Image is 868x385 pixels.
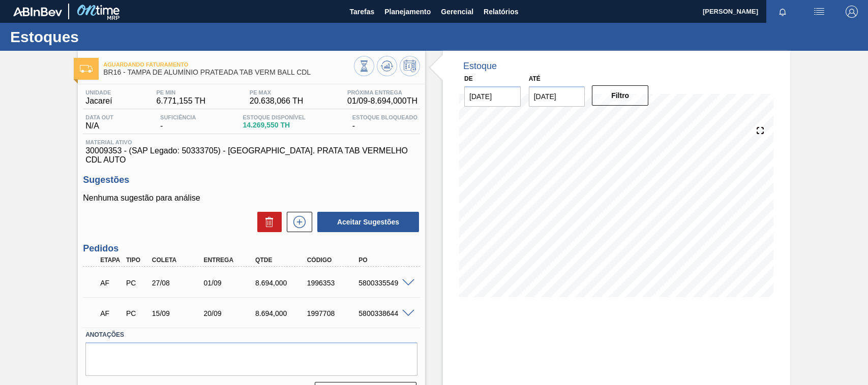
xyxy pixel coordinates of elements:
[98,302,124,325] div: Aguardando Faturamento
[305,279,362,287] div: 1996353
[766,5,799,19] button: Notificações
[124,309,150,317] div: Pedido de Compra
[83,194,420,203] p: Nenhuma sugestão para análise
[347,97,417,106] span: 01/09 - 8.694,000 TH
[10,31,191,43] h1: Estoques
[85,89,112,95] span: Unidade
[100,309,122,317] p: AF
[252,212,282,232] div: Excluir Sugestões
[377,56,397,76] button: Atualizar Gráfico
[250,89,304,95] span: PE MAX
[484,6,518,18] span: Relatórios
[149,309,207,317] div: 15/09/2025
[83,243,420,254] h3: Pedidos
[400,56,420,76] button: Programar Estoque
[349,6,374,18] span: Tarefas
[253,279,310,287] div: 8.694,000
[156,89,205,95] span: PE MIN
[85,146,417,165] span: 30009353 - (SAP Legado: 50333705) - [GEOGRAPHIC_DATA]. PRATA TAB VERMELHO CDL AUTO
[347,89,417,95] span: Próxima Entrega
[160,114,196,120] span: Suficiência
[80,65,93,73] img: Ícone
[85,97,112,106] span: Jacareí
[463,61,497,72] div: Estoque
[317,212,419,232] button: Aceitar Sugestões
[98,256,124,264] div: Etapa
[356,279,413,287] div: 5800335549
[312,211,420,233] div: Aceitar Sugestões
[83,175,420,185] h3: Sugestões
[250,97,304,106] span: 20.638,066 TH
[253,309,310,317] div: 8.694,000
[85,139,417,145] span: Material ativo
[529,75,541,82] label: Até
[100,279,122,287] p: AF
[350,114,420,131] div: -
[98,272,124,294] div: Aguardando Faturamento
[124,279,150,287] div: Pedido de Compra
[282,212,312,232] div: Nova sugestão
[243,114,305,120] span: Estoque Disponível
[384,6,431,18] span: Planejamento
[305,309,362,317] div: 1997708
[243,121,305,129] span: 14.269,550 TH
[846,6,858,18] img: Logout
[149,256,207,264] div: Coleta
[201,256,258,264] div: Entrega
[253,256,310,264] div: Qtde
[156,97,205,106] span: 6.771,155 TH
[354,56,374,76] button: Visão Geral dos Estoques
[103,61,354,68] span: Aguardando Faturamento
[158,114,198,131] div: -
[201,309,258,317] div: 20/09/2025
[13,7,62,16] img: TNhmsLtSVTkK8tSr43FrP2fwEKptu5GPRR3wAAAABJRU5ErkJggg==
[529,86,585,107] input: dd/mm/yyyy
[441,6,473,18] span: Gerencial
[103,69,354,76] span: BR16 - TAMPA DE ALUMÍNIO PRATEADA TAB VERM BALL CDL
[201,279,258,287] div: 01/09/2025
[124,256,150,264] div: Tipo
[356,309,413,317] div: 5800338644
[85,114,113,120] span: Data out
[464,86,521,107] input: dd/mm/yyyy
[464,75,473,82] label: De
[356,256,413,264] div: PO
[149,279,207,287] div: 27/08/2025
[305,256,362,264] div: Código
[83,114,116,131] div: N/A
[352,114,417,120] span: Estoque Bloqueado
[85,328,417,342] label: Anotações
[592,85,648,106] button: Filtro
[813,6,825,18] img: userActions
